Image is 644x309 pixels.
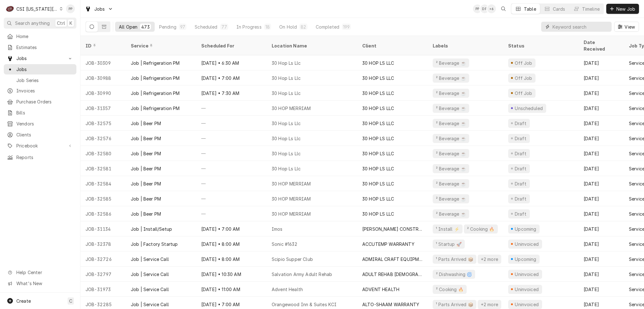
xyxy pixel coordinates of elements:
div: [DATE] [579,267,624,282]
div: Job | Beer PM [131,196,161,202]
div: JOB-30990 [80,86,126,101]
button: Open search [498,4,508,14]
span: Clients [16,131,73,138]
span: Help Center [16,269,73,276]
div: JOB-32586 [80,206,126,221]
div: 18 [265,24,270,30]
div: 30 Hop Ls Llc [272,60,301,66]
span: Invoices [16,87,73,94]
span: Jobs [16,55,64,62]
div: Philip Potter's Avatar [66,4,75,13]
div: Off Job [514,90,533,97]
div: [DATE] • 10:30 AM [196,267,267,282]
a: Bills [4,108,76,118]
div: 30 HOP LS LLC [362,211,394,217]
div: Job | Beer PM [131,120,161,127]
div: ¹ Startup 🚀 [435,241,462,247]
div: Date Received [584,39,618,52]
div: 97 [180,24,185,30]
div: JOB-32585 [80,191,126,206]
div: JOB-32797 [80,267,126,282]
div: 30 HOP LS LLC [362,165,394,172]
div: [DATE] • 7:00 AM [196,70,267,86]
div: On Hold [279,24,297,30]
div: Off Job [514,60,533,66]
div: PP [66,4,75,13]
div: Uninvoiced [514,286,540,293]
div: ² Beverage ☕️ [435,150,467,157]
div: ADVENT HEALTH [362,286,399,293]
div: Job | Beer PM [131,165,161,172]
div: 82 [301,24,306,30]
div: JOB-30309 [80,55,126,70]
div: Draft [514,135,527,142]
div: — [196,101,267,116]
div: [DATE] • 8:00 AM [196,251,267,267]
a: Vendors [4,119,76,129]
div: JOB-32581 [80,161,126,176]
span: Search anything [15,20,50,26]
span: Vendors [16,120,73,127]
div: [DATE] [579,146,624,161]
div: [DATE] [579,221,624,236]
div: Draft [514,120,527,127]
div: — [196,176,267,191]
div: Job | Refrigeration PM [131,75,180,81]
div: Imos [272,226,283,232]
span: Purchase Orders [16,98,73,105]
div: Job | Service Call [131,271,169,278]
div: 30 HOP LS LLC [362,60,394,66]
div: Job | Install/Setup [131,226,172,232]
div: +2 more [480,256,499,262]
div: [DATE] [579,131,624,146]
div: ² Dishwashing 🌀 [435,271,473,278]
span: C [69,298,72,304]
div: 30 Hop Ls Llc [272,75,301,81]
div: JOB-32576 [80,131,126,146]
div: [DATE] [579,206,624,221]
div: ADULT REHAB [DEMOGRAPHIC_DATA] [362,271,423,278]
div: JOB-31357 [80,101,126,116]
div: Job | Beer PM [131,150,161,157]
a: Job Series [4,75,76,86]
div: — [196,161,267,176]
div: 30 HOP MERRIAM [272,211,311,217]
div: Timeline [582,6,600,12]
span: Bills [16,109,73,116]
div: 30 HOP MERRIAM [272,180,311,187]
div: ² Beverage ☕️ [435,211,467,217]
div: JOB-31973 [80,282,126,297]
div: — [196,131,267,146]
span: Home [16,33,73,40]
div: DF [480,4,489,13]
div: Job | Refrigeration PM [131,90,180,97]
a: Go to Jobs [82,4,116,14]
a: Reports [4,152,76,163]
div: [DATE] [579,55,624,70]
div: Job | Refrigeration PM [131,60,180,66]
div: Job | Service Call [131,286,169,293]
div: 30 HOP LS LLC [362,105,394,112]
div: PP [473,4,482,13]
div: Job | Service Call [131,256,169,262]
div: ID [86,42,119,49]
span: Reports [16,154,73,161]
div: [DATE] • 7:00 AM [196,221,267,236]
div: — [196,146,267,161]
div: 30 HOP MERRIAM [272,105,311,112]
div: 30 Hop Ls Llc [272,150,301,157]
div: Scheduled For [201,42,260,49]
div: [DATE] [579,176,624,191]
div: ² Beverage ☕️ [435,75,467,81]
span: New Job [615,6,636,12]
div: 473 [141,24,149,30]
div: ² Beverage ☕️ [435,120,467,127]
div: ¹ Parts Arrived 📦 [435,301,474,308]
span: Pricebook [16,142,64,149]
div: 30 HOP MERRIAM [272,196,311,202]
div: Job | Beer PM [131,180,161,187]
div: — [196,206,267,221]
div: [DATE] [579,70,624,86]
div: [PERSON_NAME] CONSTRUCTION CO [362,226,423,232]
div: Draft [514,211,527,217]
